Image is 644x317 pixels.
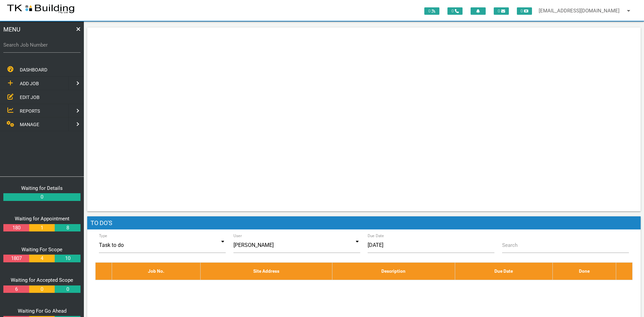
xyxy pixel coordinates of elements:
a: Waiting For Go Ahead [18,308,66,314]
span: DASHBOARD [20,67,47,72]
label: Search [502,242,518,249]
th: Due Date [455,263,552,280]
span: 0 [494,7,509,15]
label: Due Date [368,233,384,239]
th: Site Address [201,263,332,280]
a: Waiting For Scope [21,247,62,253]
img: s3file [7,3,75,14]
label: User [233,233,242,239]
span: ADD JOB [20,81,39,86]
span: MENU [3,25,20,34]
a: 0 [55,285,80,293]
th: Description [332,263,455,280]
label: Search Job Number [3,41,80,49]
span: 0 [447,7,463,15]
th: Job No. [112,263,201,280]
a: Waiting for Details [21,185,63,191]
a: Waiting for Appointment [15,216,69,222]
a: 180 [3,224,29,232]
th: Done [552,263,616,280]
a: 4 [29,255,55,262]
span: MANAGE [20,122,39,127]
a: 6 [3,285,29,293]
span: 0 [517,7,532,15]
a: 10 [55,255,80,262]
label: Type [99,233,107,239]
a: 1807 [3,255,29,262]
a: 1 [29,224,55,232]
h1: To Do's [87,216,641,230]
a: 0 [29,285,55,293]
span: REPORTS [20,108,40,113]
a: 8 [55,224,80,232]
a: Waiting for Accepted Scope [11,277,73,283]
a: 0 [3,193,80,201]
span: 0 [424,7,439,15]
span: EDIT JOB [20,94,40,100]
